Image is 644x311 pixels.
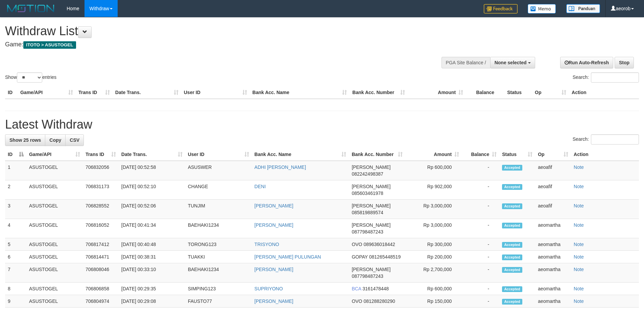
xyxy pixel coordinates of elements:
[352,184,390,189] span: [PERSON_NAME]
[535,180,571,200] td: aeoafif
[26,200,83,219] td: ASUSTOGEL
[5,3,56,14] img: MOTION_logo.png
[185,251,252,263] td: TUAKKI
[18,86,76,99] th: Game/API
[502,165,522,171] span: Accepted
[352,164,390,170] span: [PERSON_NAME]
[23,41,76,49] span: ITOTO > ASUSTOGEL
[26,180,83,200] td: ASUSTOGEL
[502,184,522,190] span: Accepted
[119,148,185,161] th: Date Trans.: activate to sort column ascending
[535,251,571,263] td: aeomartha
[535,219,571,238] td: aeomartha
[369,254,401,260] span: Copy 081265448519 to clipboard
[571,148,639,161] th: Action
[504,86,532,99] th: Status
[26,161,83,180] td: ASUSTOGEL
[352,222,390,228] span: [PERSON_NAME]
[26,238,83,251] td: ASUSTOGEL
[362,286,389,291] span: Copy 3161478448 to clipboard
[5,200,26,219] td: 3
[26,251,83,263] td: ASUSTOGEL
[462,295,499,308] td: -
[462,219,499,238] td: -
[119,180,185,200] td: [DATE] 00:52:10
[83,161,119,180] td: 706832056
[17,72,42,83] select: Showentries
[252,148,349,161] th: Bank Acc. Name: activate to sort column ascending
[352,229,383,235] span: Copy 087798487243 to clipboard
[185,295,252,308] td: FAUSTO77
[83,251,119,263] td: 706814471
[113,86,181,99] th: Date Trans.
[405,295,462,308] td: Rp 150,000
[255,164,306,170] a: ADHI [PERSON_NAME]
[352,286,361,291] span: BCA
[83,295,119,308] td: 706804974
[405,263,462,283] td: Rp 2,700,000
[26,263,83,283] td: ASUSTOGEL
[255,242,279,247] a: TRISYONO
[352,298,362,304] span: OVO
[9,137,41,143] span: Show 25 rows
[502,286,522,292] span: Accepted
[5,295,26,308] td: 9
[405,219,462,238] td: Rp 3,000,000
[26,283,83,295] td: ASUSTOGEL
[591,72,639,83] input: Search:
[119,238,185,251] td: [DATE] 00:40:48
[535,295,571,308] td: aeomartha
[405,200,462,219] td: Rp 3,000,000
[185,180,252,200] td: CHANGE
[560,57,613,68] a: Run Auto-Refresh
[5,118,639,131] h1: Latest Withdraw
[250,86,350,99] th: Bank Acc. Name
[502,267,522,273] span: Accepted
[119,283,185,295] td: [DATE] 00:29:35
[49,137,61,143] span: Copy
[5,219,26,238] td: 4
[70,137,79,143] span: CSV
[462,283,499,295] td: -
[352,171,383,177] span: Copy 082242498387 to clipboard
[574,164,584,170] a: Note
[119,219,185,238] td: [DATE] 00:41:34
[255,203,293,208] a: [PERSON_NAME]
[76,86,113,99] th: Trans ID
[535,161,571,180] td: aeoafif
[83,283,119,295] td: 706806858
[528,4,556,14] img: Button%20Memo.svg
[255,298,293,304] a: [PERSON_NAME]
[363,298,395,304] span: Copy 081288280290 to clipboard
[5,251,26,263] td: 6
[5,86,18,99] th: ID
[574,267,584,272] a: Note
[5,161,26,180] td: 1
[363,242,395,247] span: Copy 089636018442 to clipboard
[352,267,390,272] span: [PERSON_NAME]
[535,283,571,295] td: aeomartha
[255,267,293,272] a: [PERSON_NAME]
[352,254,367,260] span: GOPAY
[502,242,522,248] span: Accepted
[352,242,362,247] span: OVO
[352,191,383,196] span: Copy 085603461978 to clipboard
[502,223,522,228] span: Accepted
[462,148,499,161] th: Balance: activate to sort column ascending
[255,222,293,228] a: [PERSON_NAME]
[185,238,252,251] td: TORONG123
[352,210,383,215] span: Copy 085819889574 to clipboard
[352,203,390,208] span: [PERSON_NAME]
[83,148,119,161] th: Trans ID: activate to sort column ascending
[83,238,119,251] td: 706817412
[119,251,185,263] td: [DATE] 00:38:31
[484,4,518,14] img: Feedback.jpg
[535,148,571,161] th: Op: activate to sort column ascending
[119,263,185,283] td: [DATE] 00:33:10
[462,200,499,219] td: -
[5,283,26,295] td: 8
[405,283,462,295] td: Rp 600,000
[181,86,250,99] th: User ID
[65,134,84,146] a: CSV
[462,251,499,263] td: -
